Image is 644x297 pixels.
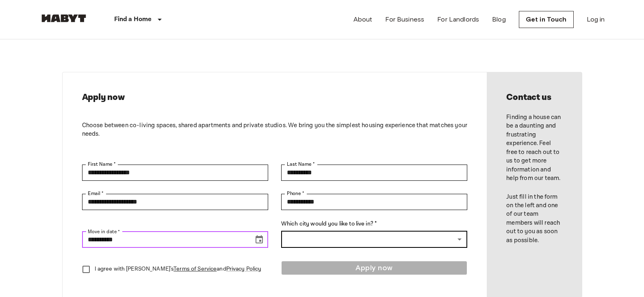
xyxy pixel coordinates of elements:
[251,232,267,248] button: Choose date, selected date is Oct 16, 2025
[95,265,262,273] p: I agree with [PERSON_NAME]'s and
[88,190,104,197] label: Email *
[385,15,424,24] a: For Business
[82,92,468,103] h2: Apply now
[519,11,574,28] a: Get in Touch
[114,15,152,24] p: Find a Home
[287,190,304,197] label: Phone *
[281,220,467,228] label: Which city would you like to live in? *
[82,121,468,139] p: Choose between co-living spaces, shared apartments and private studios. We bring you the simplest...
[88,161,116,168] label: First Name *
[88,228,120,235] label: Move in date
[506,113,562,183] p: Finding a house can be a daunting and frustrating experience. Feel free to reach out to us to get...
[506,92,562,103] h2: Contact us
[287,161,315,168] label: Last Name *
[226,265,262,273] a: Privacy Policy
[39,14,88,22] img: Habyt
[587,15,605,24] a: Log in
[173,265,217,273] a: Terms of Service
[353,15,373,24] a: About
[437,15,479,24] a: For Landlords
[492,15,506,24] a: Blog
[506,193,562,245] p: Just fill in the form on the left and one of our team members will reach out to you as soon as po...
